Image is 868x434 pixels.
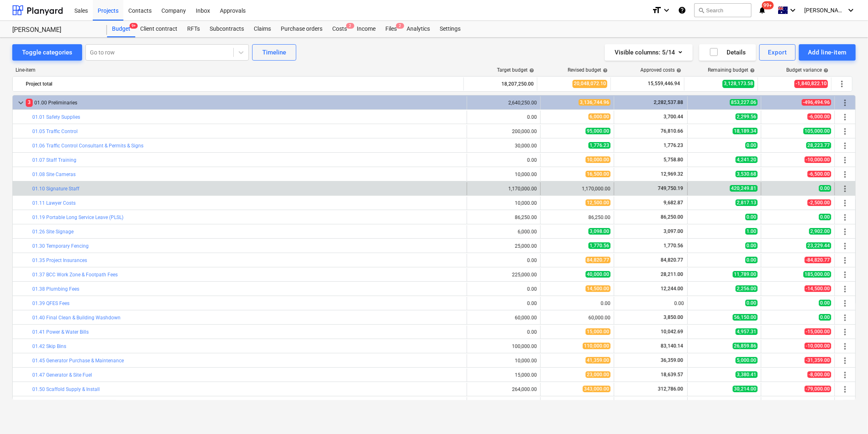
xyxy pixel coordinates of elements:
div: 0.00 [470,286,537,292]
div: Budget [107,21,135,37]
span: 1,770.56 [663,243,684,249]
div: [PERSON_NAME] [12,26,97,34]
span: 23,229.44 [806,242,831,249]
span: More actions [840,284,850,294]
div: 15,000.00 [470,372,537,378]
span: 3,098.00 [588,228,611,235]
div: Files [380,21,402,37]
i: keyboard_arrow_down [662,5,671,15]
div: 01.00 Preliminaries [26,96,463,109]
div: 0.00 [470,301,537,306]
span: 4,241.20 [736,156,758,163]
span: 0.00 [745,257,758,263]
span: 0.00 [745,242,758,249]
span: 0.00 [819,214,831,220]
span: -2,500.00 [808,199,831,206]
span: More actions [840,127,850,136]
span: More actions [840,227,850,237]
span: -14,500.00 [805,285,831,292]
span: 2 [396,23,404,29]
a: Files2 [380,21,402,37]
div: Purchase orders [276,21,327,37]
a: RFTs [182,21,205,37]
span: 2,256.00 [736,285,758,292]
span: 853,227.06 [730,99,758,106]
span: help [601,68,608,73]
span: More actions [840,356,850,366]
span: 41,359.00 [586,357,611,364]
span: 343,000.00 [583,386,611,392]
a: 01.05 Traffic Control [32,129,78,134]
a: 01.06 Traffic Control Consultant & Permits & Signs [32,143,143,149]
span: 10,042.69 [660,329,684,335]
span: 12,500.00 [586,199,611,206]
span: 10,000.00 [586,156,611,163]
span: 5,758.80 [663,157,684,163]
span: 9,682.87 [663,200,684,206]
span: -6,500.00 [808,171,831,177]
span: 3,128,173.58 [723,80,754,88]
span: 6,000.00 [588,113,611,120]
div: Revised budget [568,67,608,73]
span: -31,359.00 [805,357,831,364]
span: More actions [840,370,850,380]
button: Export [759,44,796,61]
span: 110,000.00 [583,343,611,349]
span: 26,859.86 [733,343,758,349]
a: 01.37 BCC Work Zone & Footpath Fees [32,272,118,278]
span: 105,000.00 [803,128,831,134]
div: 225,000.00 [470,272,537,278]
span: 5,000.00 [736,357,758,364]
div: 25,000.00 [470,243,537,249]
span: help [528,68,534,73]
div: Toggle categories [22,47,72,58]
div: Target budget [497,67,534,73]
span: search [698,7,705,14]
a: Claims [249,21,276,37]
span: More actions [840,255,850,265]
i: keyboard_arrow_down [788,5,798,15]
span: 3,850.00 [663,314,684,320]
a: Income [352,21,380,37]
span: More actions [840,327,850,337]
span: help [822,68,828,73]
a: Settings [435,21,465,37]
a: 01.08 Site Cameras [32,172,76,177]
span: 83,140.14 [660,343,684,349]
div: 60,000.00 [544,315,611,321]
div: 10,000.00 [470,200,537,206]
span: -10,000.00 [805,156,831,163]
span: More actions [840,298,850,308]
span: 12,244.00 [660,286,684,292]
span: 12,969.32 [660,171,684,177]
span: help [748,68,755,73]
span: 2,817.13 [736,199,758,206]
div: 0.00 [470,258,537,263]
div: 6,000.00 [470,229,537,235]
a: 01.01 Safety Supplies [32,114,80,120]
span: 0.00 [819,314,831,321]
div: 200,000.00 [470,129,537,134]
div: 1,170,000.00 [470,186,537,192]
span: More actions [840,112,850,122]
span: More actions [840,341,850,351]
span: 28,211.00 [660,271,684,277]
div: Remaining budget [708,67,755,73]
span: 15,000.00 [586,328,611,335]
span: 2,282,537.88 [653,99,684,105]
a: 01.30 Temporary Fencing [32,243,89,249]
div: 0.00 [470,329,537,335]
div: 10,000.00 [470,172,537,177]
span: 3,380.41 [736,371,758,378]
a: 01.45 Generator Purchase & Maintenance [32,358,124,364]
span: 0.00 [745,300,758,306]
span: More actions [837,79,847,89]
span: -6,000.00 [808,113,831,120]
span: 14,500.00 [586,285,611,292]
div: Export [768,47,787,58]
i: notifications [758,5,766,15]
span: keyboard_arrow_down [16,98,26,108]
